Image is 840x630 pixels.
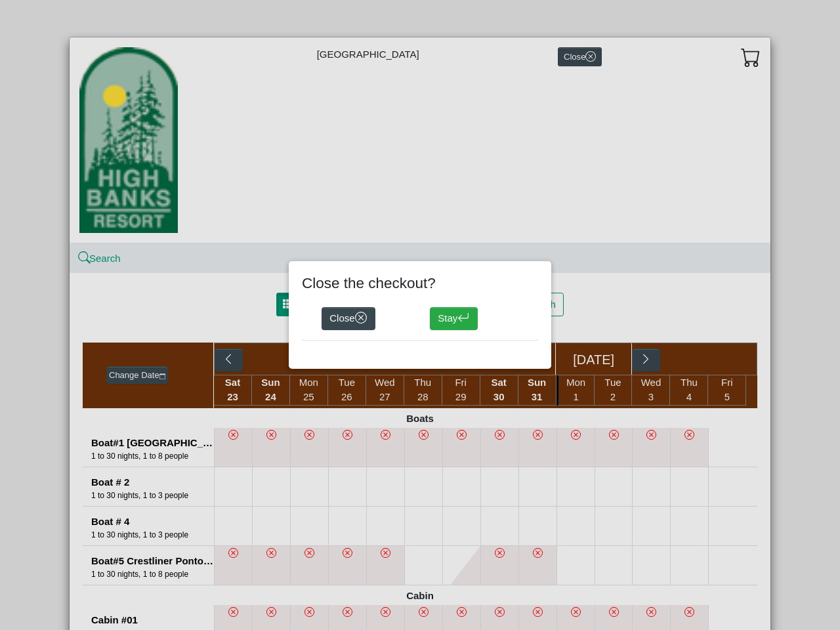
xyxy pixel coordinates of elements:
[457,312,470,324] svg: arrow return left
[70,37,770,243] div: [GEOGRAPHIC_DATA]
[355,312,367,324] svg: x circle
[302,274,538,292] h4: Close the checkout?
[322,307,375,331] button: Closex circle
[430,307,478,331] button: Stayarrow return left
